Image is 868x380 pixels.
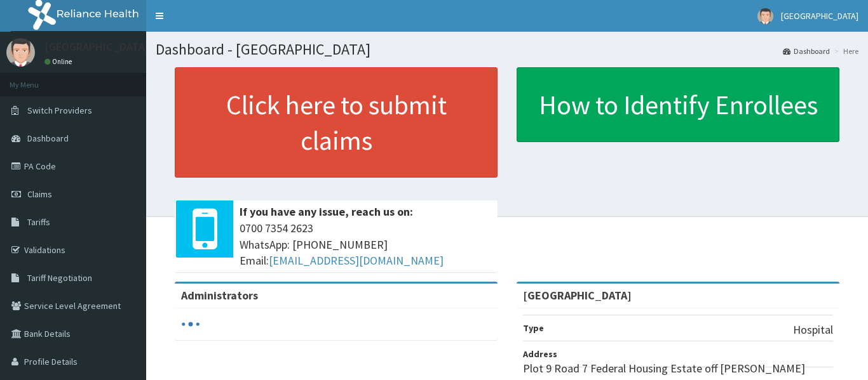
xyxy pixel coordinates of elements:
img: User Image [6,38,35,67]
img: User Image [757,8,773,24]
b: Administrators [181,288,258,303]
b: If you have any issue, reach us on: [240,204,413,219]
p: Hospital [793,322,833,338]
h1: Dashboard - [GEOGRAPHIC_DATA] [156,41,858,58]
b: Type [523,322,544,334]
a: [EMAIL_ADDRESS][DOMAIN_NAME] [269,253,444,268]
svg: audio-loading [181,315,200,334]
strong: [GEOGRAPHIC_DATA] [523,288,632,303]
span: [GEOGRAPHIC_DATA] [781,10,858,22]
a: Click here to submit claims [175,67,498,178]
span: 0700 7354 2623 WhatsApp: [PHONE_NUMBER] Email: [240,220,491,269]
a: Dashboard [783,46,830,56]
a: How to Identify Enrollees [517,67,839,142]
span: Switch Providers [27,105,92,116]
a: Online [44,57,75,66]
span: Tariffs [27,216,50,228]
span: Tariff Negotiation [27,272,92,284]
span: Dashboard [27,133,69,144]
b: Address [523,348,557,360]
span: Claims [27,188,52,200]
p: [GEOGRAPHIC_DATA] [44,41,149,53]
li: Here [831,46,858,56]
